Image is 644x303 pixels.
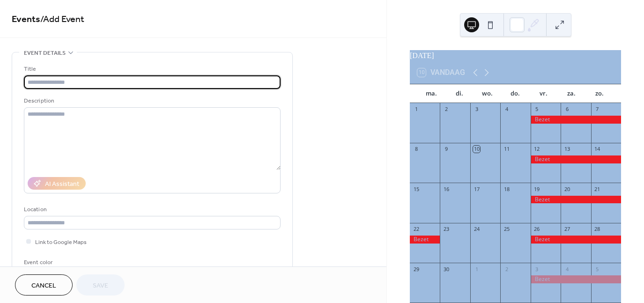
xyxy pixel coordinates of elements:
div: 2 [503,266,510,273]
div: 21 [594,185,601,192]
span: Event details [24,48,66,58]
div: 1 [473,266,480,273]
div: vr. [529,84,557,103]
div: 25 [503,226,510,233]
div: Description [24,96,279,106]
div: 27 [563,226,570,233]
div: Bezet [531,275,621,283]
span: Cancel [31,281,56,291]
div: 28 [594,226,601,233]
div: za. [557,84,585,103]
div: 17 [473,185,480,192]
div: Title [24,64,279,74]
div: do. [502,84,530,103]
div: Bezet [531,155,621,163]
div: 12 [533,146,540,153]
div: Event color [24,258,94,267]
div: 3 [473,106,480,113]
div: 2 [443,106,450,113]
button: Cancel [15,274,73,296]
div: [DATE] [410,50,621,61]
div: 16 [443,185,450,192]
div: 14 [594,146,601,153]
div: 8 [413,146,420,153]
div: Bezet [531,236,621,244]
div: 6 [563,106,570,113]
span: / Add Event [40,10,84,29]
div: 13 [563,146,570,153]
div: 29 [413,266,420,273]
div: 1 [413,106,420,113]
div: 4 [563,266,570,273]
div: 10 [473,146,480,153]
div: 3 [533,266,540,273]
div: Bezet [410,236,440,244]
div: 9 [443,146,450,153]
div: 5 [594,266,601,273]
div: 5 [533,106,540,113]
span: Link to Google Maps [35,237,87,247]
div: 24 [473,226,480,233]
div: 7 [594,106,601,113]
div: 15 [413,185,420,192]
div: wo. [474,84,502,103]
div: 4 [503,106,510,113]
div: 18 [503,185,510,192]
div: 30 [443,266,450,273]
div: 11 [503,146,510,153]
div: 22 [413,226,420,233]
div: ma. [417,84,445,103]
div: Bezet [531,196,621,204]
div: 19 [533,185,540,192]
div: Location [24,205,279,214]
a: Events [12,10,40,29]
div: 20 [563,185,570,192]
div: 26 [533,226,540,233]
div: zo. [585,84,614,103]
div: di. [445,84,474,103]
div: Bezet [531,116,621,124]
div: 23 [443,226,450,233]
